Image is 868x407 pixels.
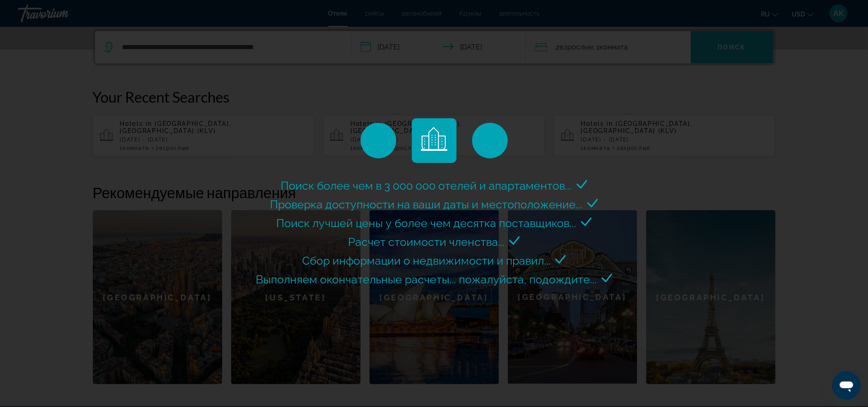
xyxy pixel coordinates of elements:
span: Поиск более чем в 3 000 000 отелей и апартаментов... [281,179,572,192]
span: Выполняем окончательные расчеты... пожалуйста, подождите... [256,273,597,286]
span: Поиск лучшей цены у более чем десятка поставщиков... [277,216,577,230]
span: Расчет стоимости членства... [348,235,505,249]
iframe: Кнопка запуска окна обмена сообщениями [832,371,861,400]
span: Сбор информации о недвижимости и правил... [302,254,551,267]
span: Проверка доступности на ваши даты и местоположение... [270,198,583,211]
